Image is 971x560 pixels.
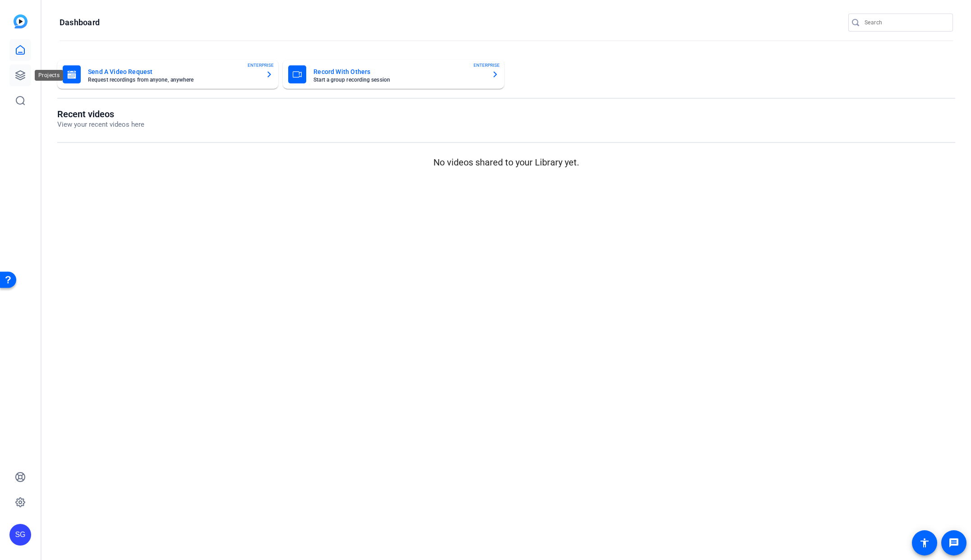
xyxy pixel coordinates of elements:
img: blue-gradient.svg [14,14,28,28]
mat-card-subtitle: Request recordings from anyone, anywhere [88,77,258,83]
p: View your recent videos here [57,119,144,130]
p: No videos shared to your Library yet. [57,156,955,169]
button: Record With OthersStart a group recording sessionENTERPRISE [283,60,504,89]
div: SG [9,524,31,546]
mat-card-title: Record With Others [313,66,484,77]
input: Search [865,17,946,28]
mat-card-title: Send A Video Request [88,66,258,77]
mat-icon: accessibility [919,537,930,548]
button: Send A Video RequestRequest recordings from anyone, anywhereENTERPRISE [57,60,278,89]
mat-icon: message [948,537,959,548]
h1: Dashboard [60,17,100,28]
h1: Recent videos [57,109,144,119]
span: ENTERPRISE [248,62,274,69]
div: Projects [35,70,63,81]
span: ENTERPRISE [474,62,500,69]
mat-card-subtitle: Start a group recording session [313,77,484,83]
